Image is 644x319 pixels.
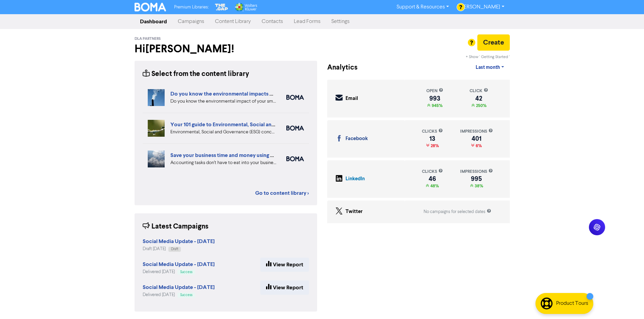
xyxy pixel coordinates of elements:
a: Dashboard [135,15,172,28]
iframe: Chat Widget [610,287,644,319]
span: Success [180,270,192,274]
a: Content Library [210,15,256,28]
img: BOMA Logo [135,3,166,11]
a: Campaigns [172,15,210,28]
span: 48% [429,183,439,189]
a: Social Media Update - [DATE] [143,285,215,290]
button: Create [477,34,510,51]
div: 995 [460,176,493,182]
div: Draft [DATE] [143,246,215,252]
span: Draft [171,247,178,251]
strong: Social Media Update - [DATE] [143,238,215,245]
div: Twitter [345,208,363,216]
a: Lead Forms [288,15,326,28]
strong: Social Media Update - [DATE] [143,284,215,291]
div: Delivered [DATE] [143,269,215,275]
div: Facebook [345,135,368,143]
span: 6% [474,143,482,149]
a: [PERSON_NAME] [454,2,509,12]
div: Select from the content library [143,69,249,79]
div: + Show ' Getting Started ' [466,54,510,60]
div: click [470,88,488,94]
span: Last month [476,64,500,71]
div: 401 [460,136,493,141]
a: Social Media Update - [DATE] [143,239,215,244]
a: Last month [470,61,509,74]
span: Premium Libraries: [174,5,209,9]
div: 42 [470,96,488,101]
div: 46 [422,176,443,182]
div: clicks [422,168,443,175]
a: View Report [260,281,309,295]
span: 28% [429,143,439,149]
a: Support & Resources [391,2,454,12]
div: LinkedIn [345,175,365,183]
div: impressions [460,128,493,135]
a: View Report [260,258,309,272]
a: Go to content library > [255,189,309,197]
div: No campaigns for selected dates [424,209,491,215]
strong: Social Media Update - [DATE] [143,261,215,268]
h2: Hi [PERSON_NAME] ! [135,43,317,55]
div: clicks [422,128,443,135]
div: open [426,88,443,94]
a: Social Media Update - [DATE] [143,262,215,267]
div: 13 [422,136,443,141]
span: 250% [475,103,486,108]
div: Email [345,95,358,103]
img: The Gap [214,3,229,11]
div: 993 [426,96,443,101]
span: 945% [430,103,443,108]
div: impressions [460,168,493,175]
div: Delivered [DATE] [143,292,215,298]
span: 38% [473,183,483,189]
a: Settings [326,15,355,28]
span: Success [180,293,192,297]
div: Latest Campaigns [143,221,209,232]
img: Wolters Kluwer [234,3,257,11]
span: DLA Partners [135,36,161,41]
a: Contacts [256,15,288,28]
div: Analytics [327,62,349,73]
